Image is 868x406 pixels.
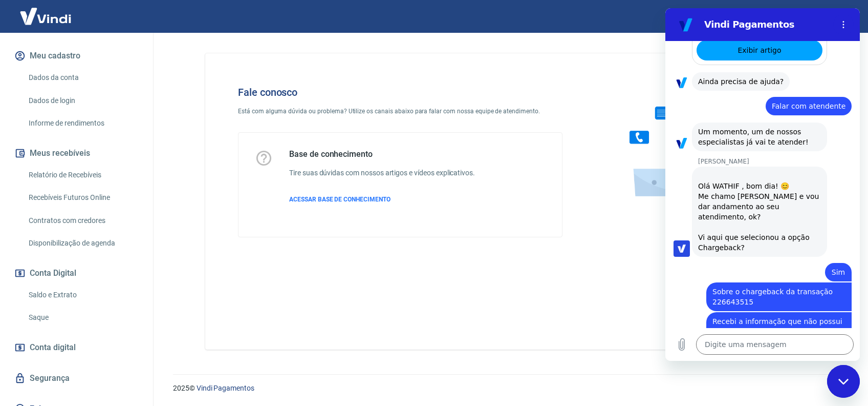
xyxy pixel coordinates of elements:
[665,8,860,361] iframe: Janela de mensagens
[25,233,141,254] a: Disponibilização de agenda
[238,107,562,116] p: Está com alguma dúvida ou problema? Utilize os canais abaixo para falar com nossa equipe de atend...
[12,262,141,285] button: Conta Digital
[12,142,141,165] button: Meus recebíveis
[12,367,141,390] a: Segurança
[12,1,79,32] img: Vindi
[197,384,254,392] a: Vindi Pagamentos
[173,383,843,394] p: 2025 ©
[30,340,76,355] span: Conta digital
[238,86,562,98] h4: Fale conosco
[25,113,141,134] a: Informe de rendimentos
[827,365,860,398] iframe: Botão para abrir a janela de mensagens, conversa em andamento
[25,307,141,328] a: Saque
[819,7,856,26] button: Sair
[25,285,141,306] a: Saldo e Extrato
[25,67,141,88] a: Dados da conta
[12,336,141,359] a: Conta digital
[12,45,141,67] button: Meu cadastro
[25,187,141,208] a: Recebíveis Futuros Online
[289,196,390,203] span: ACESSAR BASE DE CONHECIMENTO
[289,195,475,204] a: ACESSAR BASE DE CONHECIMENTO
[25,210,141,231] a: Contratos com credores
[25,90,141,111] a: Dados de login
[289,149,475,159] h5: Base de conhecimento
[25,165,141,186] a: Relatório de Recebíveis
[289,168,475,178] h6: Tire suas dúvidas com nossos artigos e vídeos explicativos.
[609,70,765,207] img: Fale conosco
